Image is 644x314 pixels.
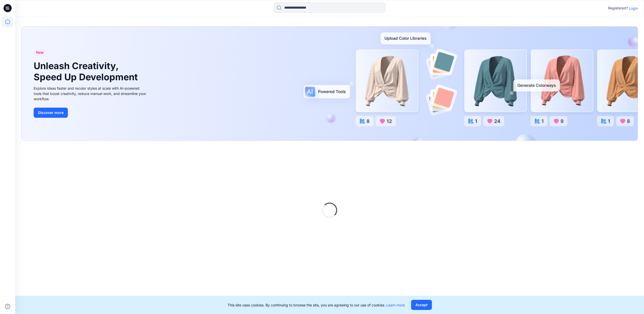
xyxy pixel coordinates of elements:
[411,300,432,310] button: Accept
[629,6,638,11] p: Login
[386,303,405,307] a: Learn more
[34,86,148,102] div: Explore ideas faster and recolor styles at scale with AI-powered tools that boost creativity, red...
[34,108,148,118] a: Discover more
[228,302,405,308] p: This site uses cookies. By continuing to browse the site, you are agreeing to our use of cookies.
[36,49,44,55] span: New
[34,108,68,118] button: Discover more
[34,61,140,82] h1: Unleash Creativity, Speed Up Development
[608,5,628,11] p: Registered?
